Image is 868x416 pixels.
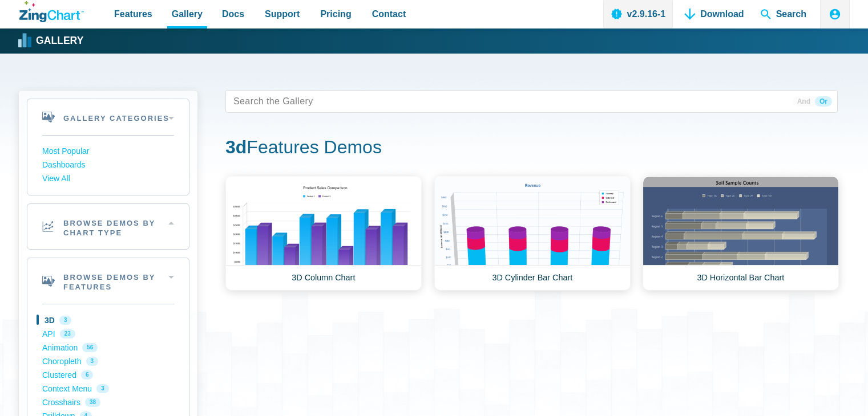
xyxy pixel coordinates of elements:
h2: Browse Demos By Chart Type [27,204,189,250]
a: 3D Column Chart [225,176,422,291]
a: Dashboards [42,158,174,172]
h1: Features Demos [225,136,838,161]
strong: Gallery [36,36,83,46]
span: Pricing [320,6,351,22]
a: 3D Cylinder Bar Chart [434,176,631,291]
span: Or [815,96,832,107]
h2: Gallery Categories [27,99,189,135]
a: ZingChart Logo. Click to return to the homepage [19,1,84,22]
span: Docs [222,6,244,22]
h2: Browse Demos By Features [27,258,189,304]
a: 3D Horizontal Bar Chart [643,176,839,291]
span: Features [114,6,152,22]
span: Gallery [172,6,203,22]
a: View All [42,172,174,186]
span: And [793,96,815,107]
strong: 3d [225,137,247,157]
a: Most Popular [42,145,174,158]
span: Contact [372,6,406,22]
a: Gallery [19,32,83,50]
span: Support [265,6,300,22]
